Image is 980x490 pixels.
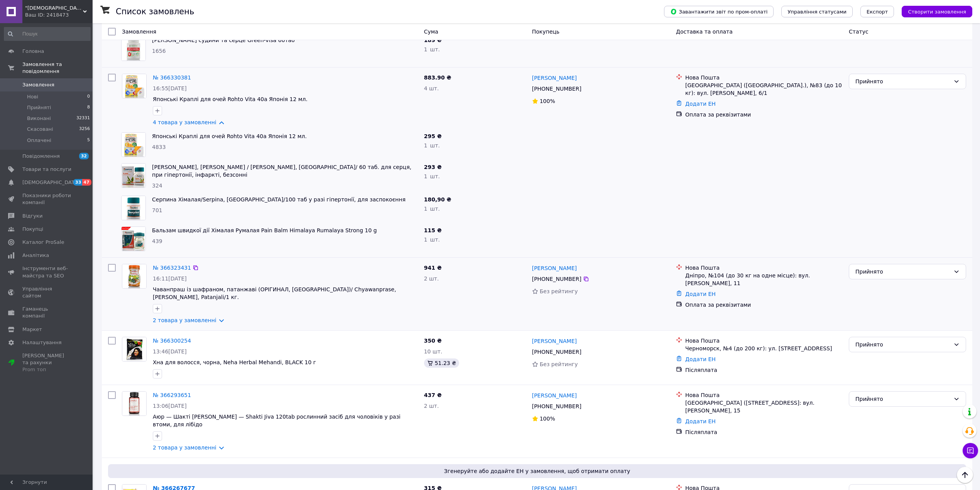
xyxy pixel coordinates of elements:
a: Фото товару [122,391,147,416]
span: [PHONE_NUMBER] [532,276,581,282]
span: 437 ₴ [424,392,442,398]
span: Прийняті [27,104,51,111]
img: Фото товару [122,37,145,61]
a: 2 товара у замовленні [153,317,216,323]
a: [PERSON_NAME] [532,392,577,399]
span: 4 шт. [424,85,439,91]
span: 100% [540,98,555,104]
span: Показники роботи компанії [22,192,71,206]
button: Управління статусами [781,6,853,17]
span: Управління статусами [787,9,847,15]
img: Фото товару [122,337,146,361]
input: Пошук [4,27,91,41]
span: 33 [73,179,82,186]
span: Виконані [27,115,51,122]
span: Каталог ProSale [22,239,64,246]
img: Фото товару [122,74,146,98]
button: Створити замовлення [902,6,972,17]
span: Скасовані [27,126,53,133]
span: 1656 [152,48,166,54]
img: Фото товару [122,227,145,251]
a: № 366330381 [153,74,191,81]
span: 32331 [76,115,90,122]
div: Оплата за реквізитами [685,111,843,118]
span: 1 шт. [424,46,440,52]
a: Японські Краплі для очей Rohto Vita 40а Японія 12 мл. [153,96,308,102]
div: [GEOGRAPHIC_DATA] ([STREET_ADDRESS]: вул. [PERSON_NAME], 15 [685,399,843,414]
a: [PERSON_NAME], [PERSON_NAME] / [PERSON_NAME], [GEOGRAPHIC_DATA]/ 60 таб. для серця, при гіпертоні... [152,164,411,178]
span: [PHONE_NUMBER] [532,349,581,355]
a: [PERSON_NAME] судини та серце Green-visa 60таб [152,37,295,43]
span: 100% [540,416,555,422]
button: Завантажити звіт по пром-оплаті [664,6,774,17]
button: Експорт [860,6,894,17]
span: 1 шт. [424,173,440,179]
span: [PERSON_NAME] та рахунки [22,352,71,373]
a: Чаванпраш із шафраном, патанжаві (ОРІГИНАЛ, [GEOGRAPHIC_DATA])/ Chyawanprase, [PERSON_NAME], Pata... [153,286,396,300]
div: Прийнято [855,267,950,276]
span: Нові [27,93,38,100]
div: Прийнято [855,340,950,349]
span: Замовлення [22,81,54,88]
span: 16:55[DATE] [153,85,187,91]
span: 180,90 ₴ [424,196,451,203]
span: 189 ₴ [424,37,442,43]
span: 47 [82,179,91,186]
span: 3256 [79,126,90,133]
span: Гаманець компанії [22,306,71,319]
div: Черноморск, №4 (до 200 кг): ул. [STREET_ADDRESS] [685,345,843,352]
span: 1 шт. [424,237,440,243]
span: Головна [22,48,44,55]
a: № 366323431 [153,265,191,271]
a: Фото товару [122,337,147,362]
img: Фото товару [122,264,146,288]
span: 13:06[DATE] [153,403,187,409]
span: "Ayurveda" Інтернет магазин аюрведичних товарів з Індії [25,5,83,12]
a: Додати ЕН [685,291,716,297]
div: Нова Пошта [685,74,843,81]
span: Без рейтингу [540,361,578,367]
div: Prom топ [22,366,71,373]
span: 8 [87,104,90,111]
a: № 366293651 [153,392,191,398]
span: 10 шт. [424,348,443,355]
a: Додати ЕН [685,101,716,107]
span: 701 [152,207,162,213]
span: Налаштування [22,339,62,346]
div: Дніпро, №104 (до 30 кг на одне місце): вул. [PERSON_NAME], 11 [685,272,843,287]
span: 883.90 ₴ [424,74,451,81]
div: [GEOGRAPHIC_DATA] ([GEOGRAPHIC_DATA].), №83 (до 10 кг): вул. [PERSON_NAME], 6/1 [685,81,843,97]
span: 295 ₴ [424,133,442,139]
span: 115 ₴ [424,227,442,233]
span: [PHONE_NUMBER] [532,403,581,409]
span: Повідомлення [22,153,60,160]
span: Хна для волосся, чорна, Neha Herbal Mehandi, BLACK 10 г [153,359,316,365]
span: 4833 [152,144,166,150]
span: Замовлення та повідомлення [22,61,93,75]
img: Фото товару [122,164,145,188]
div: Прийнято [855,395,950,403]
span: Експорт [867,9,888,15]
span: Товари та послуги [22,166,71,173]
a: Створити замовлення [894,8,972,14]
span: 16:11[DATE] [153,275,187,282]
a: 2 товара у замовленні [153,444,216,451]
div: Прийнято [855,77,950,86]
button: Наверх [957,467,973,483]
span: 439 [152,238,162,244]
span: Згенеруйте або додайте ЕН у замовлення, щоб отримати оплату [111,467,963,475]
span: Покупець [532,29,559,35]
div: Оплата за реквізитами [685,301,843,309]
a: [PERSON_NAME] [532,337,577,345]
div: Ваш ID: 2418473 [25,12,93,19]
span: Аналітика [22,252,49,259]
a: Фото товару [122,264,147,289]
span: Покупці [22,226,43,233]
a: Аюр — Шакті [PERSON_NAME] — Shakti Jiva 120tab рослинний засіб для чоловіків у разі втоми, для лі... [153,414,400,427]
a: Серпина Хімалая/Serpina, [GEOGRAPHIC_DATA]/100 таб у разі гіпертонії, для заспокоєння [152,196,406,203]
div: Нова Пошта [685,391,843,399]
span: 1 шт. [424,206,440,212]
